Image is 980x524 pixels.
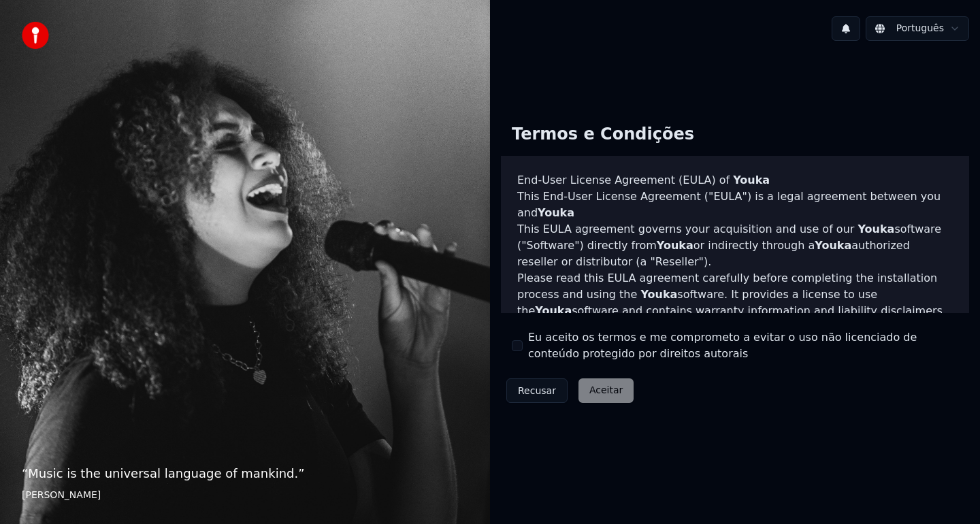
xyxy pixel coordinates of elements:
[528,329,958,362] label: Eu aceito os termos e me comprometo a evitar o uso não licenciado de conteúdo protegido por direi...
[538,206,574,219] span: Youka
[517,189,953,221] p: This End-User License Agreement ("EULA") is a legal agreement between you and
[22,464,468,483] p: “ Music is the universal language of mankind. ”
[857,223,894,235] span: Youka
[501,113,705,157] div: Termos e Condições
[535,304,572,317] span: Youka
[22,489,468,502] footer: [PERSON_NAME]
[517,172,953,189] h3: End-User License Agreement (EULA) of
[22,22,49,49] img: youka
[657,239,693,252] span: Youka
[506,378,568,403] button: Recusar
[815,239,851,252] span: Youka
[640,288,677,301] span: Youka
[517,221,953,270] p: This EULA agreement governs your acquisition and use of our software ("Software") directly from o...
[733,174,770,186] span: Youka
[517,270,953,319] p: Please read this EULA agreement carefully before completing the installation process and using th...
